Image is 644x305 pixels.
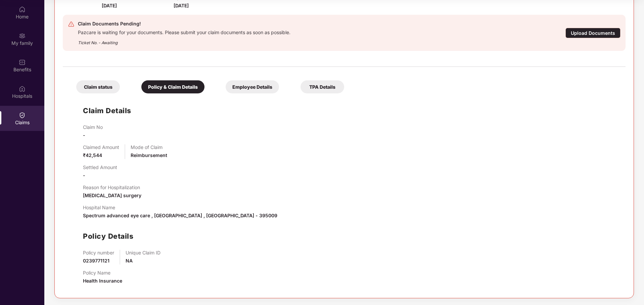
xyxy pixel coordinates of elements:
[78,28,290,35] div: Pazcare is waiting for your documents. Please submit your claim documents as soon as possible.
[19,32,26,39] img: svg+xml;base64,PHN2ZyB3aWR0aD0iMjAiIGhlaWdodD0iMjAiIHZpZXdCb3g9IjAgMCAyMCAyMCIgZmlsbD0ibm9uZSIgeG...
[83,164,117,170] p: Settled Amount
[68,21,75,27] img: svg+xml;base64,PHN2ZyB4bWxucz0iaHR0cDovL3d3dy53My5vcmcvMjAwMC9zdmciIHdpZHRoPSIyNCIgaGVpZ2h0PSIyNC...
[83,250,114,255] p: Policy number
[102,3,117,8] span: [DATE]
[83,231,133,242] h1: Policy Details
[301,80,344,93] div: TPA Details
[83,258,109,263] span: 0239771121
[19,6,26,13] img: svg+xml;base64,PHN2ZyBpZD0iSG9tZSIgeG1sbnM9Imh0dHA6Ly93d3cudzMub3JnLzIwMDAvc3ZnIiB3aWR0aD0iMjAiIG...
[83,270,122,276] p: Policy Name
[131,152,167,158] span: Reimbursement
[78,35,290,46] div: Ticket No. - Awaiting
[83,213,277,218] span: Spectrum advanced eye care , [GEOGRAPHIC_DATA] , [GEOGRAPHIC_DATA] - 395009
[126,258,133,263] span: NA
[83,184,141,190] p: Reason for Hospitalization
[226,80,279,93] div: Employee Details
[19,85,26,92] img: svg+xml;base64,PHN2ZyBpZD0iSG9zcGl0YWxzIiB4bWxucz0iaHR0cDovL3d3dy53My5vcmcvMjAwMC9zdmciIHdpZHRoPS...
[83,144,119,150] p: Claimed Amount
[83,278,122,284] span: Health Insurance
[565,28,620,38] div: Upload Documents
[174,3,189,8] span: [DATE]
[83,205,277,210] p: Hospital Name
[126,250,160,255] p: Unique Claim ID
[83,132,85,138] span: -
[78,20,290,28] div: Claim Documents Pending!
[19,59,26,66] img: svg+xml;base64,PHN2ZyBpZD0iQmVuZWZpdHMiIHhtbG5zPSJodHRwOi8vd3d3LnczLm9yZy8yMDAwL3N2ZyIgd2lkdGg9Ij...
[141,80,204,93] div: Policy & Claim Details
[83,105,131,116] h1: Claim Details
[83,193,141,198] span: [MEDICAL_DATA] surgery
[83,152,102,158] span: ₹42,544
[83,172,85,178] span: -
[76,80,120,93] div: Claim status
[19,112,26,119] img: svg+xml;base64,PHN2ZyBpZD0iQ2xhaW0iIHhtbG5zPSJodHRwOi8vd3d3LnczLm9yZy8yMDAwL3N2ZyIgd2lkdGg9IjIwIi...
[131,144,167,150] p: Mode of Claim
[83,124,103,130] p: Claim No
